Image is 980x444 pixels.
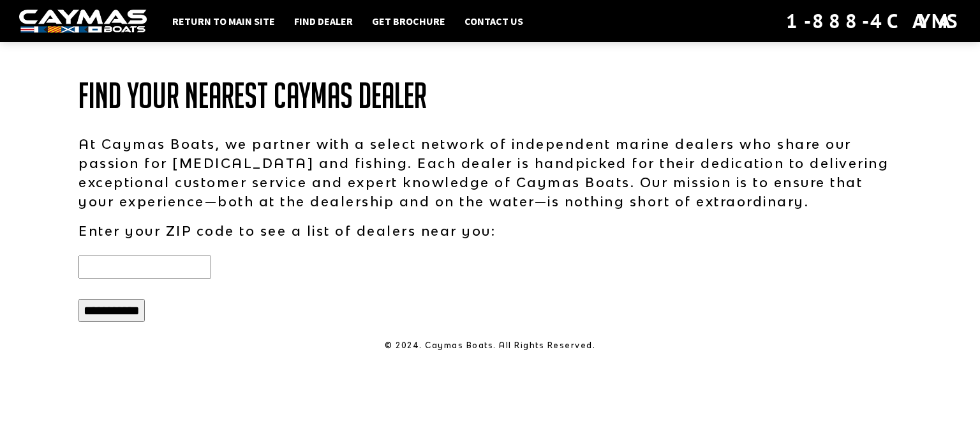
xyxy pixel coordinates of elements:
[786,7,961,35] div: 1-888-4CAYMAS
[458,13,530,29] a: Contact Us
[78,134,902,211] p: At Caymas Boats, we partner with a select network of independent marine dealers who share our pas...
[78,340,902,351] p: © 2024. Caymas Boats. All Rights Reserved.
[78,77,902,115] h1: Find Your Nearest Caymas Dealer
[78,221,902,240] p: Enter your ZIP code to see a list of dealers near you:
[19,10,147,33] img: white-logo-c9c8dbefe5ff5ceceb0f0178aa75bf4bb51f6bca0971e226c86eb53dfe498488.png
[288,13,359,29] a: Find Dealer
[366,13,452,29] a: Get Brochure
[166,13,281,29] a: Return to main site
